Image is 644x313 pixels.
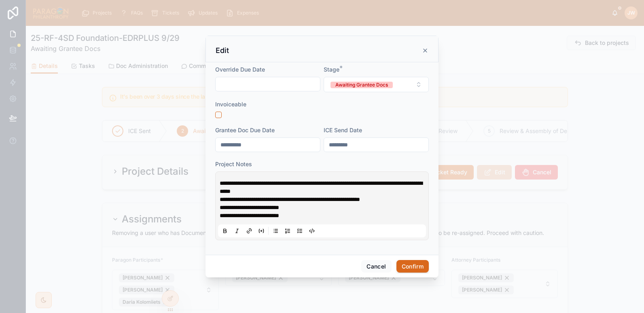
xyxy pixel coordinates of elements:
[216,46,229,55] h3: Edit
[324,77,429,92] button: Select Button
[324,66,339,73] span: Stage
[215,161,252,167] span: Project Notes
[396,260,429,273] button: Confirm
[215,101,246,108] span: Invoiceable
[215,127,275,133] span: Grantee Doc Due Date
[324,127,362,133] span: ICE Send Date
[335,82,388,88] div: Awaiting Grantee Docs
[361,260,391,273] button: Cancel
[215,66,265,73] span: Override Due Date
